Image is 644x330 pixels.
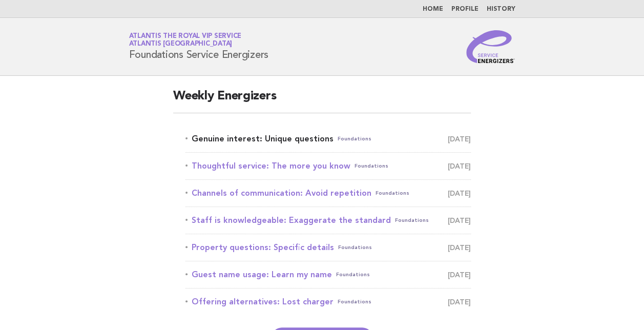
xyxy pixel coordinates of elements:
[185,240,471,255] a: Property questions: Specific detailsFoundations [DATE]
[395,213,429,228] span: Foundations
[448,240,471,255] span: [DATE]
[185,132,471,146] a: Genuine interest: Unique questionsFoundations [DATE]
[448,213,471,228] span: [DATE]
[487,6,515,12] a: History
[185,213,471,228] a: Staff is knowledgeable: Exaggerate the standardFoundations [DATE]
[466,30,515,63] img: Service Energizers
[448,267,471,282] span: [DATE]
[185,295,471,309] a: Offering alternatives: Lost chargerFoundations [DATE]
[338,295,371,309] span: Foundations
[338,132,371,146] span: Foundations
[376,186,409,200] span: Foundations
[448,186,471,200] span: [DATE]
[185,186,471,200] a: Channels of communication: Avoid repetitionFoundations [DATE]
[173,88,471,113] h2: Weekly Energizers
[185,159,471,173] a: Thoughtful service: The more you knowFoundations [DATE]
[129,41,233,48] span: Atlantis [GEOGRAPHIC_DATA]
[338,240,372,255] span: Foundations
[129,33,269,60] h1: Foundations Service Energizers
[129,33,242,47] a: Atlantis the Royal VIP ServiceAtlantis [GEOGRAPHIC_DATA]
[448,295,471,309] span: [DATE]
[355,159,388,173] span: Foundations
[336,267,370,282] span: Foundations
[448,159,471,173] span: [DATE]
[423,6,443,12] a: Home
[185,267,471,282] a: Guest name usage: Learn my nameFoundations [DATE]
[451,6,479,12] a: Profile
[448,132,471,146] span: [DATE]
